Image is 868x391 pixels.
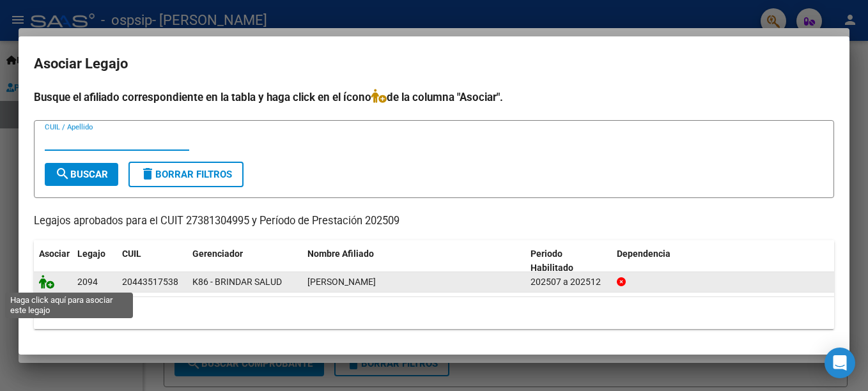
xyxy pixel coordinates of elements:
div: 202507 a 202512 [531,275,607,289]
datatable-header-cell: Periodo Habilitado [525,240,612,282]
span: 2094 [77,277,98,287]
span: ALMEIDA CHARDOT MARTIN [307,277,376,287]
span: CUIL [122,249,141,259]
h4: Busque el afiliado correspondiente en la tabla y haga click en el ícono de la columna "Asociar". [34,89,834,105]
datatable-header-cell: CUIL [117,240,187,282]
mat-icon: search [55,166,70,181]
h2: Asociar Legajo [34,52,834,76]
p: Legajos aprobados para el CUIT 27381304995 y Período de Prestación 202509 [34,213,834,229]
span: Buscar [55,169,108,180]
span: Gerenciador [192,249,243,259]
datatable-header-cell: Legajo [72,240,117,282]
datatable-header-cell: Dependencia [612,240,835,282]
span: Periodo Habilitado [531,249,573,273]
div: 20443517538 [122,275,178,289]
span: K86 - BRINDAR SALUD [192,277,282,287]
button: Borrar Filtros [128,162,244,187]
div: 1 registros [34,297,834,329]
datatable-header-cell: Gerenciador [187,240,302,282]
span: Asociar [39,249,70,259]
datatable-header-cell: Asociar [34,240,72,282]
datatable-header-cell: Nombre Afiliado [302,240,525,282]
div: Open Intercom Messenger [825,348,855,378]
span: Nombre Afiliado [307,249,374,259]
mat-icon: delete [140,166,155,181]
span: Dependencia [617,249,670,259]
button: Buscar [45,163,118,186]
span: Borrar Filtros [140,169,232,180]
span: Legajo [77,249,105,259]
